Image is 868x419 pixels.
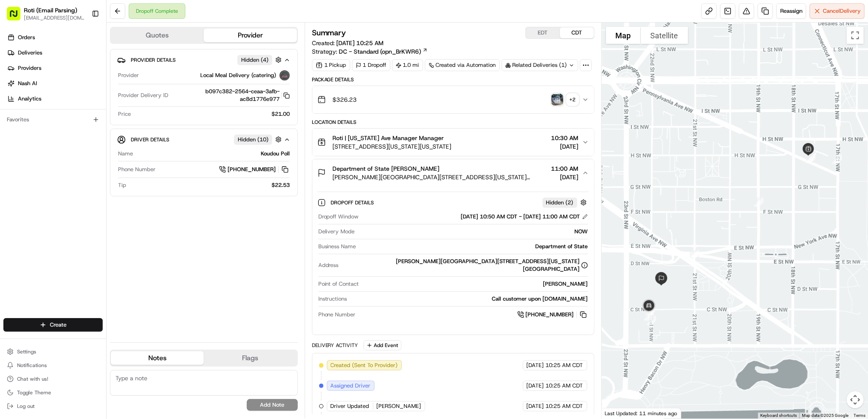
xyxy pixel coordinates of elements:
span: 10:25 AM CDT [546,382,583,390]
a: Orders [3,31,106,44]
button: b097c382-2564-ceaa-3afb-ac8d1776e977 [172,88,290,103]
a: Powered byPylon [60,188,103,195]
div: Strategy: [312,47,428,56]
span: Reassign [780,7,802,15]
button: Toggle Theme [3,387,103,399]
span: $21.00 [271,110,290,118]
button: Create [3,318,103,332]
button: Provider DetailsHidden (4) [117,53,291,67]
span: Deliveries [18,49,42,57]
button: EDT [526,27,560,38]
div: Related Deliveries (1) [502,59,578,71]
div: 1.0 mi [392,59,423,71]
span: [PHONE_NUMBER] [526,311,574,319]
span: Instructions [318,295,347,303]
span: Tip [118,181,126,189]
span: Notifications [17,362,47,369]
div: [PERSON_NAME] [363,280,588,288]
span: Nash AI [18,80,37,87]
button: Hidden (2) [542,197,589,208]
a: [PHONE_NUMBER] [517,310,588,319]
div: + 2 [567,94,579,106]
a: Open this area in Google Maps (opens a new window) [604,408,632,419]
span: Created: [312,39,384,47]
span: Analytics [18,95,41,103]
span: Pylon [85,188,103,195]
span: Hidden ( 10 ) [238,136,268,143]
span: [DATE] 10:25 AM [337,39,384,47]
img: 9188753566659_6852d8bf1fb38e338040_72.png [18,81,33,97]
span: 10:25 AM CDT [546,362,583,369]
img: Nash [9,9,26,26]
span: Address [318,261,339,269]
a: 📗Knowledge Base [5,164,69,179]
span: Create [50,321,66,329]
span: Driver Updated [331,402,369,410]
a: Nash AI [3,77,106,90]
a: Providers [3,61,106,75]
span: [DATE] [551,142,579,151]
span: Phone Number [318,311,356,319]
img: lmd_logo.png [280,70,290,80]
span: Name [118,150,133,158]
button: CancelDelivery [810,3,865,19]
a: Terms (opens in new tab) [854,413,865,418]
span: Hidden ( 2 ) [546,199,574,207]
button: Map camera controls [847,391,864,408]
div: 💻 [72,168,79,175]
button: Roti | [US_STATE] Ave Manager Manager[STREET_ADDRESS][US_STATE][US_STATE]10:30 AM[DATE] [312,129,594,156]
div: Delivery Activity [312,342,358,349]
button: Hidden (4) [237,55,284,65]
div: Call customer upon [DOMAIN_NAME] [351,295,588,303]
span: [DATE] [527,402,544,410]
button: Chat with us! [3,373,103,385]
div: NOW [358,228,588,235]
button: Flags [204,351,297,365]
span: Created (Sent To Provider) [331,362,398,369]
span: Orders [18,34,35,41]
a: 💻API Documentation [69,164,140,179]
button: Provider [204,29,297,42]
span: Roti (Email Parsing) [24,6,77,14]
span: Roti | [US_STATE] Ave Manager Manager [333,134,444,142]
span: DC - Standard (opn_BrKWR6) [339,47,421,56]
div: Location Details [312,119,594,126]
a: Analytics [3,92,106,106]
span: Provider Delivery ID [118,92,168,99]
button: Show street map [606,27,641,44]
button: $326.23photo_proof_of_pickup image+2 [312,86,594,113]
button: Notifications [3,359,103,371]
div: Department of State [360,243,588,250]
span: Business Name [318,243,356,250]
span: Toggle Theme [17,389,51,396]
span: Point of Contact [318,280,359,288]
img: Google [604,408,632,419]
span: API Documentation [81,167,137,176]
span: 10:30 AM [551,134,579,142]
span: $326.23 [333,95,357,104]
button: Settings [3,346,103,358]
span: [STREET_ADDRESS][US_STATE][US_STATE] [333,142,452,151]
span: [PERSON_NAME] [377,402,421,410]
img: Masood Aslam [9,124,22,138]
span: • [71,132,74,139]
div: 📗 [9,168,15,175]
span: Assigned Driver [331,382,371,390]
span: Dropoff Window [318,213,359,221]
div: 1 [829,151,845,167]
div: Start new chat [38,81,140,90]
div: We're available if you need us! [38,90,117,97]
a: DC - Standard (opn_BrKWR6) [339,47,428,56]
span: Settings [17,348,36,355]
span: [DATE] [75,132,93,139]
button: CDT [560,27,594,38]
span: [DATE] [527,362,544,369]
span: [PHONE_NUMBER] [228,166,276,173]
div: $22.53 [130,181,290,189]
div: [DATE] 10:50 AM CDT - [DATE] 11:00 AM CDT [461,213,588,221]
span: Delivery Mode [318,228,355,235]
div: 4 [686,247,703,263]
div: Created via Automation [425,59,500,71]
h3: Summary [312,29,346,37]
a: Deliveries [3,46,106,60]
